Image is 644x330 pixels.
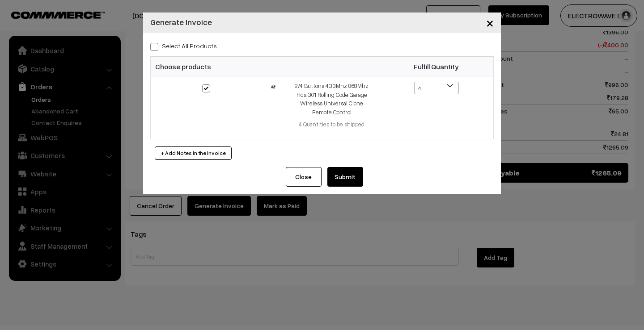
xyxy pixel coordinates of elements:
th: Choose products [151,57,379,76]
button: Close [286,167,322,187]
div: 2/4 Buttons 433Mhz 868Mhz Hcs 301 Rolling Code Garage Wireless Universal Clone Remote Control [290,82,373,117]
img: 16956407154962HTB1OVYrbifrK1RjSspbq6A4pFXa4.jpg [271,84,276,89]
div: 4 Quantities to be shipped [290,120,373,129]
h4: Generate Invoice [150,16,212,28]
button: Submit [327,167,363,187]
label: Select all Products [150,41,217,50]
button: Close [479,9,501,37]
span: 4 [414,82,459,94]
button: + Add Notes in the Invoice [155,146,232,160]
span: × [486,14,494,31]
span: 4 [415,82,458,95]
th: Fulfill Quantity [379,57,494,76]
